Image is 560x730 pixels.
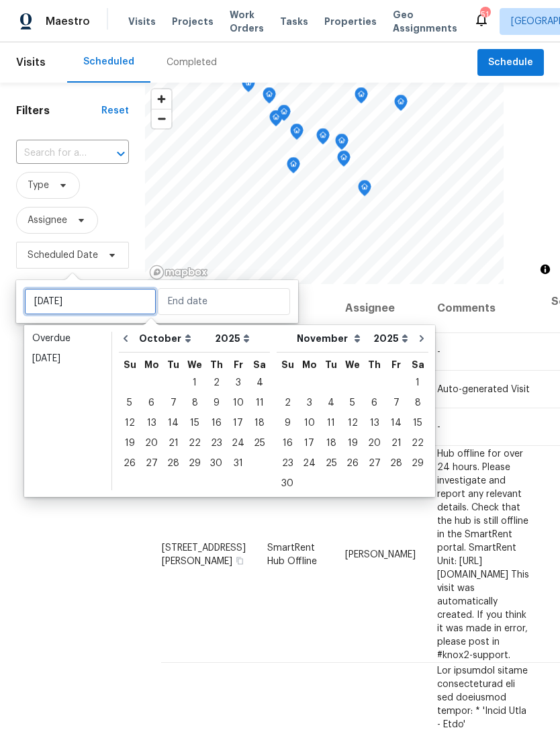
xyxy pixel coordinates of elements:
div: 28 [385,454,407,473]
div: 25 [249,434,270,453]
div: Mon Oct 13 2025 [140,413,162,433]
abbr: Wednesday [187,360,202,369]
div: 26 [119,454,140,473]
div: 8 [407,394,428,412]
div: 26 [342,454,363,473]
div: 21 [385,434,407,453]
div: 25 [320,454,342,473]
span: Hub offline for over 24 hours. Please investigate and report any relevant details. Check that the... [437,449,529,659]
div: Map marker [269,110,283,131]
div: Wed Oct 01 2025 [184,373,205,393]
abbr: Thursday [210,360,223,369]
div: 6 [363,394,385,412]
div: Tue Oct 07 2025 [162,393,184,413]
div: 7 [385,394,407,412]
canvas: Map [145,83,504,284]
div: Map marker [355,87,368,108]
span: Tasks [280,17,308,26]
div: 4 [249,373,270,392]
div: Thu Oct 02 2025 [205,373,227,393]
abbr: Monday [144,360,159,369]
span: Projects [172,15,214,28]
div: 15 [407,414,428,432]
div: 51 [480,8,489,21]
span: Properties [324,15,377,28]
div: Tue Nov 04 2025 [320,393,342,413]
div: Sat Oct 11 2025 [249,393,270,413]
div: Fri Nov 07 2025 [385,393,407,413]
div: 21 [162,434,184,453]
div: Scheduled [83,55,134,69]
div: Completed [167,56,217,69]
button: Zoom out [152,109,171,128]
div: Fri Oct 17 2025 [227,413,249,433]
div: Reset [101,104,129,118]
div: Thu Nov 20 2025 [363,433,385,453]
div: Overdue [32,332,103,345]
div: Sun Oct 12 2025 [119,413,140,433]
button: Toggle attribution [537,261,553,277]
div: 23 [277,454,298,473]
select: Year [370,328,412,349]
div: Sat Oct 04 2025 [249,373,270,393]
select: Month [136,328,212,349]
div: 19 [119,434,140,453]
span: [STREET_ADDRESS][PERSON_NAME] [162,543,246,565]
span: Work Orders [230,8,264,35]
div: Thu Nov 27 2025 [363,453,385,473]
span: - [437,347,440,357]
div: Tue Oct 21 2025 [162,433,184,453]
div: 17 [227,414,249,432]
div: Sun Nov 23 2025 [277,453,298,473]
div: 22 [184,434,205,453]
div: 6 [140,394,162,412]
div: Fri Nov 21 2025 [385,433,407,453]
span: SmartRent Hub Offline [267,543,317,565]
span: Assignee [28,214,67,227]
span: Schedule [488,54,533,71]
abbr: Friday [234,360,243,369]
div: Wed Oct 29 2025 [184,453,205,473]
div: Map marker [290,124,304,144]
div: Mon Oct 20 2025 [140,433,162,453]
th: Comments [426,284,541,333]
select: Month [293,328,370,349]
input: End date [158,288,290,315]
div: 10 [227,394,249,412]
div: Sat Nov 08 2025 [407,393,428,413]
span: Geo Assignments [393,8,457,35]
div: 27 [363,454,385,473]
th: Assignee [334,284,426,333]
div: 23 [205,434,227,453]
div: Mon Nov 10 2025 [298,413,320,433]
div: Thu Oct 09 2025 [205,393,227,413]
div: 29 [407,454,428,473]
div: Map marker [394,95,408,116]
div: 24 [298,454,320,473]
div: Wed Oct 15 2025 [184,413,205,433]
div: Map marker [242,76,255,97]
div: Sat Oct 18 2025 [249,413,270,433]
div: Thu Oct 30 2025 [205,453,227,473]
span: [PERSON_NAME] [345,549,416,559]
div: Fri Oct 10 2025 [227,393,249,413]
div: 18 [249,414,270,432]
abbr: Saturday [412,360,424,369]
div: 7 [162,394,184,412]
div: 17 [298,434,320,453]
div: Sat Nov 22 2025 [407,433,428,453]
div: 28 [162,454,184,473]
div: Map marker [358,180,371,201]
div: Mon Oct 06 2025 [140,393,162,413]
input: Sat, Jan 01 [24,288,156,315]
div: 20 [140,434,162,453]
div: Mon Oct 27 2025 [140,453,162,473]
div: Wed Oct 22 2025 [184,433,205,453]
span: Zoom in [152,89,171,109]
abbr: Tuesday [325,360,337,369]
div: Tue Nov 11 2025 [320,413,342,433]
div: Sun Oct 19 2025 [119,433,140,453]
div: 13 [140,414,162,432]
div: Sun Nov 02 2025 [277,393,298,413]
div: 1 [184,373,205,392]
